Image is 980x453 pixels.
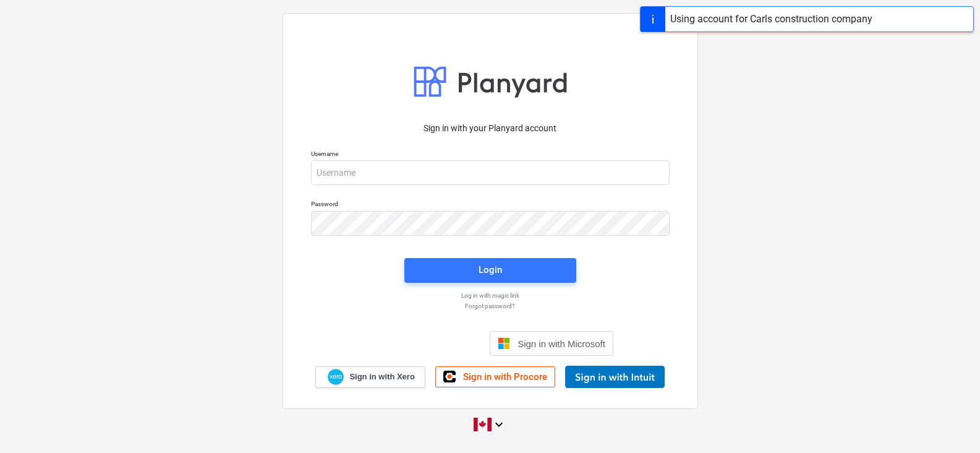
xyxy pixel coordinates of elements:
button: Login [404,258,576,283]
img: Xero logo [328,369,344,386]
a: Forgot password? [305,302,676,310]
p: Username [311,150,670,160]
span: Sign in with Microsoft [518,339,605,349]
span: Sign in with Xero [349,371,414,382]
a: Sign in with Xero [315,366,425,388]
input: Username [311,160,670,185]
div: Login [479,262,502,278]
p: Sign in with your Planyard account [311,122,670,135]
div: Using account for Carls construction company [670,12,872,27]
span: Sign in with Procore [463,371,547,382]
iframe: Sign in with Google Button [360,330,486,357]
img: Microsoft logo [498,337,510,350]
a: Sign in with Procore [435,366,555,387]
p: Password [311,200,670,210]
a: Log in with magic link [305,291,676,300]
i: keyboard_arrow_down [492,417,506,432]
